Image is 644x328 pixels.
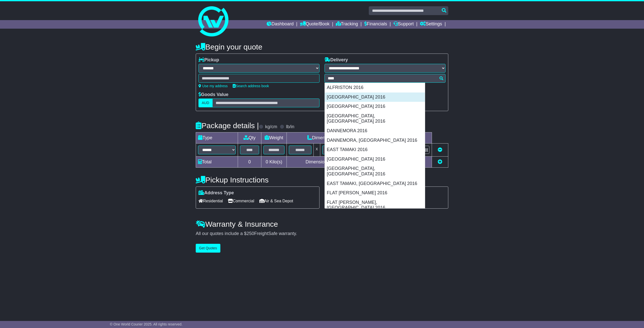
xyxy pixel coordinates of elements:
div: [GEOGRAPHIC_DATA], [GEOGRAPHIC_DATA] 2016 [325,164,425,179]
td: 0 [238,157,261,168]
a: Search address book [233,84,269,88]
span: Commercial [228,197,254,205]
label: lb/in [286,124,294,130]
div: EAST TAMAKI, [GEOGRAPHIC_DATA] 2016 [325,179,425,189]
a: Quote/Book [300,20,330,29]
div: DANNEMORA 2016 [325,126,425,136]
a: Settings [420,20,442,29]
div: ALFRISTON 2016 [325,83,425,92]
h4: Pickup Instructions [196,176,319,184]
a: Dashboard [267,20,294,29]
td: Type [196,132,238,144]
td: x [313,144,320,157]
td: Qty [238,132,261,144]
div: DANNEMORA, [GEOGRAPHIC_DATA] 2016 [325,136,425,145]
span: Residential [198,197,223,205]
td: Kilo(s) [261,157,287,168]
div: [GEOGRAPHIC_DATA], [GEOGRAPHIC_DATA] 2016 [325,111,425,126]
td: Total [196,157,238,168]
td: Weight [261,132,287,144]
span: 250 [247,231,254,236]
div: [GEOGRAPHIC_DATA] 2016 [325,155,425,164]
label: Goods Value [198,92,228,98]
div: [GEOGRAPHIC_DATA] 2016 [325,92,425,102]
a: Add new item [438,159,442,164]
label: kg/cm [265,124,277,130]
div: EAST TAMAKI 2016 [325,145,425,155]
span: 0 [266,159,268,164]
h4: Warranty & Insurance [196,220,448,228]
label: Address Type [198,190,234,196]
td: Dimensions (L x W x H) [287,132,380,144]
div: FLAT [PERSON_NAME] 2016 [325,188,425,198]
a: Use my address [198,84,228,88]
a: Financials [364,20,387,29]
a: Support [393,20,414,29]
h4: Begin your quote [196,43,448,51]
button: Get Quotes [196,244,220,253]
h4: Package details | [196,121,259,130]
label: Delivery [325,57,348,63]
a: Tracking [336,20,358,29]
div: [GEOGRAPHIC_DATA] 2016 [325,102,425,111]
a: Remove this item [438,147,442,152]
label: AUD [198,99,213,107]
div: All our quotes include a $ FreightSafe warranty. [196,231,448,237]
span: Air & Sea Depot [259,197,293,205]
label: Pickup [198,57,219,63]
span: © One World Courier 2025. All rights reserved. [110,322,183,326]
typeahead: Please provide city [325,74,446,83]
td: Dimensions in Centimetre(s) [287,157,380,168]
div: FLAT [PERSON_NAME], [GEOGRAPHIC_DATA] 2016 [325,198,425,213]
